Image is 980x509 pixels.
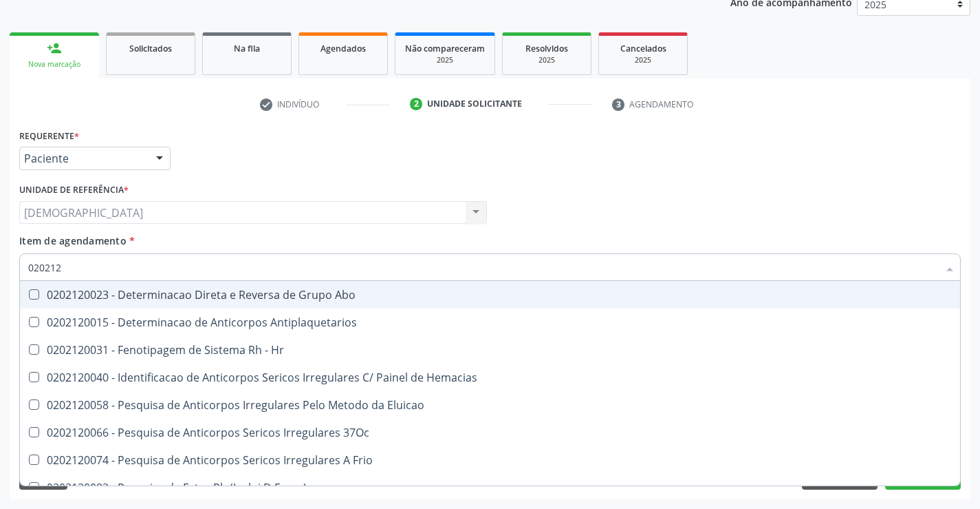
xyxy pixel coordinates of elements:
span: Resolvidos [525,43,568,54]
span: Paciente [24,152,142,165]
div: 0202120023 - Determinacao Direta e Reversa de Grupo Abo [28,289,952,300]
div: 0202120031 - Fenotipagem de Sistema Rh - Hr [28,344,952,355]
div: person_add [47,41,62,56]
div: 0202120074 - Pesquisa de Anticorpos Sericos Irregulares A Frio [28,455,952,466]
div: 0202120082 - Pesquisa de Fator Rh (Inclui D Fraco) [28,482,952,493]
div: 0202120058 - Pesquisa de Anticorpos Irregulares Pelo Metodo da Eluicao [28,399,952,411]
span: Não compareceram [405,43,485,54]
div: 2025 [609,55,677,65]
div: 2025 [405,55,485,65]
div: 0202120066 - Pesquisa de Anticorpos Sericos Irregulares 37Oc [28,427,952,438]
label: Requerente [19,125,79,147]
span: Solicitados [129,43,172,54]
div: 2 [410,98,422,110]
div: 0202120015 - Determinacao de Anticorpos Antiplaquetarios [28,317,952,328]
span: Item de agendamento [19,234,127,247]
label: Unidade de referência [19,180,129,201]
div: 0202120040 - Identificacao de Anticorpos Sericos Irregulares C/ Painel de Hemacias [28,372,952,383]
span: Cancelados [620,43,666,54]
div: Unidade solicitante [427,98,522,110]
input: Buscar por procedimentos [28,253,938,281]
span: Na fila [234,43,260,54]
span: Agendados [320,43,366,54]
div: 2025 [512,55,581,65]
div: Nova marcação [19,59,89,70]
